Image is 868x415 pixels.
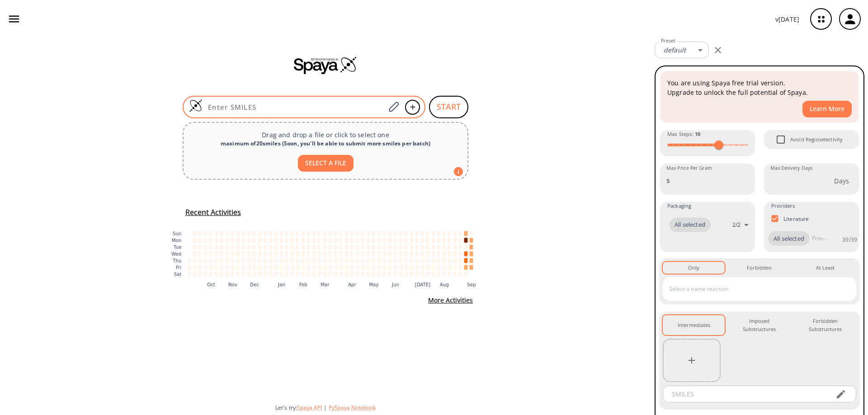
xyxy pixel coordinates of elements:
[299,282,307,287] text: Feb
[172,258,181,263] text: Thu
[171,231,181,277] g: y-axis tick label
[173,231,181,236] text: Sun
[392,282,399,287] text: Jun
[171,252,181,256] text: Wed
[297,404,322,411] button: Spaya API
[678,321,710,329] div: Intermediates
[176,265,181,270] text: Fri
[667,282,839,296] input: Select a name reaction
[771,202,795,210] span: Providers
[802,317,849,334] div: Forbidden Substructures
[747,264,772,272] div: Forbidden
[770,165,812,172] label: Max Delivery Days
[688,264,699,272] div: Only
[440,282,449,287] text: Aug
[732,221,741,228] p: 2 / 2
[664,46,686,54] em: default
[182,205,245,220] button: Recent Activities
[663,315,725,336] button: Intermediates
[294,56,357,74] img: Spaya logo
[191,130,460,140] p: Drag and drop a file or click to select one
[203,103,385,112] input: Enter SMILES
[794,262,856,274] button: At Least
[191,140,460,148] div: maximum of 20 smiles ( Soon, you'll be able to submit more smiles per batch )
[783,215,809,223] p: Literature
[189,99,203,112] img: Logo Spaya
[467,282,476,287] text: Sep
[250,282,259,287] text: Dec
[329,404,376,411] button: PySpaya Notebook
[348,282,356,287] text: Apr
[278,282,285,287] text: Jan
[842,236,857,243] p: 39 / 39
[667,78,852,97] p: You are using Spaya free trial version. Upgrade to unlock the full potential of Spaya.
[802,101,852,117] button: Learn More
[188,231,473,276] g: cell
[728,262,790,274] button: Forbidden
[663,262,725,274] button: Only
[695,131,700,137] strong: 10
[207,282,476,287] g: x-axis tick label
[728,315,790,336] button: Imposed Substructures
[429,96,468,118] button: START
[415,282,431,287] text: [DATE]
[185,208,241,217] h5: Recent Activities
[736,317,783,334] div: Imposed Substructures
[298,155,354,172] button: SELECT A FILE
[794,315,856,336] button: Forbidden Substructures
[228,282,237,287] text: Nov
[666,176,670,186] p: $
[667,202,691,210] span: Packaging
[322,404,329,411] span: |
[172,238,182,243] text: Mon
[669,220,711,229] span: All selected
[275,404,647,411] div: Let's try:
[775,14,799,24] p: v [DATE]
[666,165,712,172] label: Max Price Per Gram
[834,176,849,186] p: Days
[174,272,182,277] text: Sat
[173,245,182,250] text: Tue
[768,234,810,243] span: All selected
[790,135,843,144] span: Avoid Regioselectivity
[810,231,830,246] input: Provider name
[369,282,378,287] text: May
[665,386,828,402] input: SMILES
[321,282,330,287] text: Mar
[816,264,835,272] div: At Least
[425,292,476,309] button: More Activities
[771,130,790,149] span: Avoid Regioselectivity
[661,37,675,44] label: Preset
[667,130,700,138] span: Max Steps :
[207,282,215,287] text: Oct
